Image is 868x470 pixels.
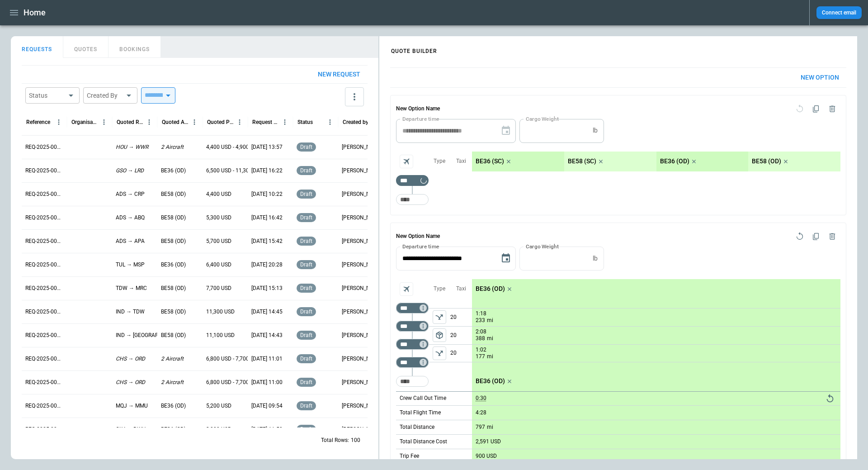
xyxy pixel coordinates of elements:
[824,101,840,117] span: Delete quote option
[25,285,63,292] p: REQ-2025-000246
[63,36,108,58] button: QUOTES
[298,214,314,221] span: draft
[396,339,429,350] div: Not found
[342,355,380,363] p: [PERSON_NAME]
[116,379,145,386] p: CHS → ORD
[433,347,446,360] span: Type of sector
[53,116,65,128] button: Reference column menu
[808,101,824,117] span: Duplicate quote option
[161,190,186,198] p: BE58 (OD)
[450,309,472,326] p: 20
[311,66,368,83] button: New request
[29,91,65,100] div: Status
[792,228,808,245] span: Reset quote option
[396,175,429,186] div: Not found
[116,214,145,222] p: ADS → ABQ
[396,357,429,368] div: Not found
[752,157,781,165] p: BE58 (OD)
[206,237,231,245] p: 5,700 USD
[808,228,824,245] span: Duplicate quote option
[476,285,505,293] p: BE36 (OD)
[251,402,283,410] p: [DATE] 09:54
[476,157,504,165] p: BE36 (SC)
[792,101,808,117] span: Reset quote option
[400,423,434,431] p: Total Distance
[206,167,264,175] p: 6,500 USD - 11,300 USD
[433,328,446,342] button: left aligned
[342,261,380,269] p: [PERSON_NAME]
[476,424,485,431] p: 797
[25,214,63,222] p: REQ-2025-000249
[487,317,493,324] p: mi
[25,143,63,151] p: REQ-2025-000252
[487,335,493,342] p: mi
[400,452,419,460] p: Trip Fee
[11,36,63,58] button: REQUESTS
[251,261,283,269] p: [DATE] 20:28
[161,214,186,222] p: BE58 (OD)
[476,438,501,445] p: 2,591 USD
[402,115,439,123] label: Departure time
[526,242,559,250] label: Cargo Weight
[476,377,505,385] p: BE36 (OD)
[433,310,446,324] span: Type of sector
[206,308,235,316] p: 11,300 USD
[161,143,184,151] p: 2 Aircraft
[400,394,446,402] p: Crew Call Out Time
[342,237,380,245] p: [PERSON_NAME]
[476,335,485,342] p: 388
[342,190,380,198] p: [PERSON_NAME]
[476,409,486,416] p: 4:28
[25,261,63,269] p: REQ-2025-000247
[342,379,380,386] p: [PERSON_NAME]
[297,119,313,125] div: Status
[298,167,314,174] span: draft
[206,285,231,292] p: 7,700 USD
[116,355,145,363] p: CHS → ORD
[161,402,186,410] p: BE36 (OD)
[161,261,186,269] p: BE36 (OD)
[161,332,186,339] p: BE58 (OD)
[342,167,380,175] p: [PERSON_NAME]
[823,392,837,405] button: Reset
[526,115,559,123] label: Cargo Weight
[298,238,314,244] span: draft
[25,402,63,410] p: REQ-2025-000241
[206,261,231,269] p: 6,400 USD
[251,285,283,292] p: [DATE] 15:13
[342,402,380,410] p: [PERSON_NAME]
[396,194,429,205] div: Too short
[298,144,314,150] span: draft
[26,119,50,125] div: Reference
[298,261,314,268] span: draft
[161,355,184,363] p: 2 Aircraft
[593,127,598,134] p: lb
[400,155,413,168] span: Aircraft selection
[816,6,862,19] button: Connect email
[593,255,598,262] p: lb
[298,285,314,291] span: draft
[433,328,446,342] span: Type of sector
[117,119,143,125] div: Quoted Route
[433,310,446,324] button: left aligned
[279,116,291,128] button: Request Created At (UTC-05:00) column menu
[400,282,413,296] span: Aircraft selection
[342,143,380,151] p: [PERSON_NAME]
[343,119,368,125] div: Created by
[161,285,186,292] p: BE58 (OD)
[251,190,283,198] p: [DATE] 10:22
[298,403,314,409] span: draft
[298,379,314,385] span: draft
[351,437,360,444] p: 100
[189,116,200,128] button: Quoted Aircraft column menu
[345,87,364,106] button: more
[161,379,184,386] p: 2 Aircraft
[116,190,145,198] p: ADS → CRP
[25,167,63,175] p: REQ-2025-000251
[476,395,486,402] p: 0:30
[25,308,63,316] p: REQ-2025-000245
[324,116,336,128] button: Status column menu
[342,214,380,222] p: [PERSON_NAME]
[472,152,840,171] div: scrollable content
[206,379,261,386] p: 6,800 USD - 7,700 USD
